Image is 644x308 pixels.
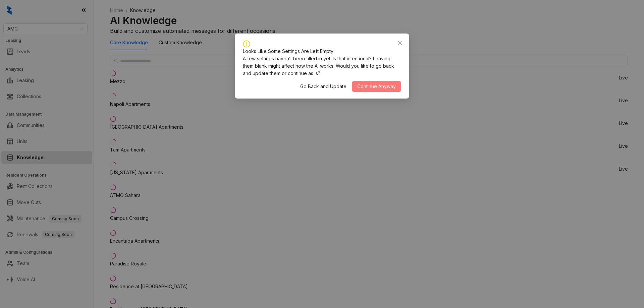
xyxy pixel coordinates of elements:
button: Go Back and Update [295,81,352,92]
span: Go Back and Update [300,83,346,90]
span: close [397,40,402,46]
div: A few settings haven’t been filled in yet. Is that intentional? Leaving them blank might affect h... [243,55,401,77]
button: Close [394,38,405,48]
span: Continue Anyway [357,83,396,90]
button: Continue Anyway [352,81,401,92]
div: Looks Like Some Settings Are Left Empty [243,48,401,55]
